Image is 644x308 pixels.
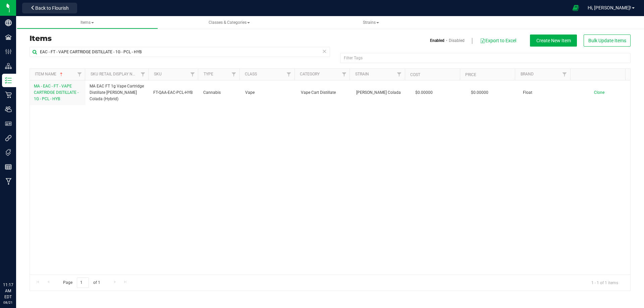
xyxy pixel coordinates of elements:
inline-svg: Integrations [5,135,12,141]
span: $0.00000 [412,88,436,98]
a: Cost [410,72,420,77]
span: [PERSON_NAME] Colada [356,89,404,96]
span: FT-QAA-EAC-PCL-HYB [153,89,195,96]
span: Bulk Update Items [588,38,626,43]
a: Filter [393,69,405,80]
a: SKU [154,72,162,76]
button: Back to Flourish [22,3,77,13]
span: Back to Flourish [35,5,69,11]
span: MA - EAC - FT - VAPE CARTRIDGE DISTILLATE - 1G - PCL - HYB [34,84,78,101]
span: $0.00000 [468,88,492,98]
a: Sku Retail Display Name [91,72,141,76]
a: Price [465,72,476,77]
span: Vape [245,89,293,96]
inline-svg: Reports [5,164,12,170]
a: Filter [137,69,148,80]
a: Class [245,72,257,76]
button: Create New Item [530,35,577,47]
span: Vape Cart Distillate [301,89,348,96]
span: 1 - 1 of 1 items [586,278,624,288]
span: Open Ecommerce Menu [568,1,583,14]
a: Filter [559,69,570,80]
button: Bulk Update Items [584,35,631,47]
a: Strain [355,72,369,76]
span: Create New Item [536,38,571,43]
inline-svg: Users [5,106,12,113]
span: Cannabis [203,89,237,96]
a: Filter [187,69,198,80]
input: Search Item Name, SKU Retail Name, or Part Number [30,47,330,57]
a: Type [204,72,213,76]
button: Export to Excel [480,35,517,46]
a: Filter [283,69,294,80]
a: Disabled [449,38,465,44]
inline-svg: Retail [5,91,12,98]
inline-svg: Inventory [5,77,12,84]
inline-svg: Distribution [5,63,12,69]
iframe: Resource center [7,254,27,274]
a: Category [300,72,320,76]
inline-svg: Manufacturing [5,178,12,185]
inline-svg: Facilities [5,34,12,41]
p: 11:17 AM EDT [3,282,13,300]
span: Page of 1 [57,278,106,288]
span: Clear [322,47,327,56]
span: Strains [363,20,379,25]
inline-svg: Tags [5,149,12,156]
inline-svg: User Roles [5,120,12,127]
a: Filter [338,69,350,80]
a: MA - EAC - FT - VAPE CARTRIDGE DISTILLATE - 1G - PCL - HYB [34,83,82,103]
span: Clone [594,90,604,95]
span: Items [80,20,94,25]
inline-svg: Configuration [5,48,12,55]
h3: Items [30,35,325,43]
span: Hi, [PERSON_NAME]! [588,5,631,10]
iframe: Resource center unread badge [20,253,28,261]
a: Clone [594,90,611,95]
input: 1 [77,278,89,288]
a: Filter [74,69,85,80]
a: Item Name [35,72,64,76]
p: 08/21 [3,300,13,305]
span: Float [523,89,571,96]
span: Classes & Categories [209,20,250,25]
a: Brand [521,72,534,76]
a: Filter [228,69,239,80]
a: Enabled [430,38,444,44]
span: MA EAC FT 1g Vape Cartridge Distillate [PERSON_NAME] Colada (Hybrid) [90,83,146,103]
inline-svg: Company [5,19,12,26]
